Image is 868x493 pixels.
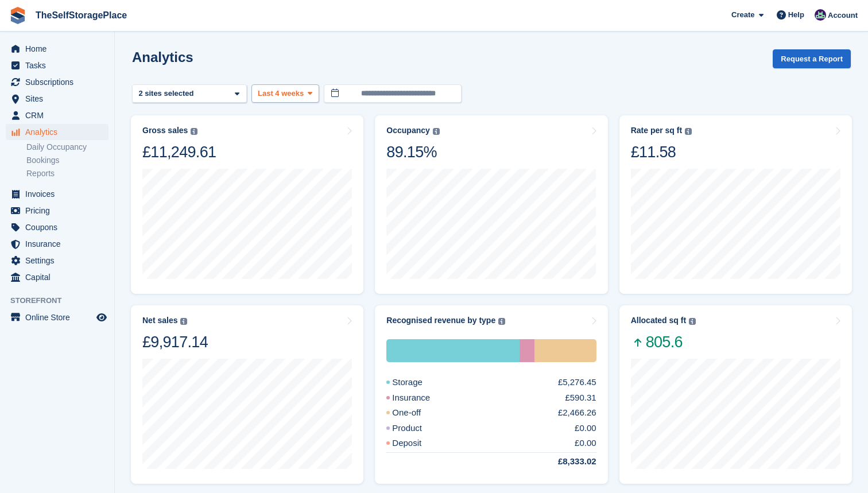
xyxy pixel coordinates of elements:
[251,84,319,103] button: Last 4 weeks
[142,316,177,325] div: Net sales
[191,128,197,135] img: icon-info-grey-7440780725fd019a000dd9b08b2336e03edf1995a4989e88bcd33f0948082b44.svg
[137,88,198,99] div: 2 sites selected
[258,88,304,99] span: Last 4 weeks
[558,406,596,420] div: £2,466.26
[386,316,495,325] div: Recognised revenue by type
[6,269,108,285] a: menu
[386,422,449,435] div: Product
[6,91,108,107] a: menu
[6,107,108,123] a: menu
[25,269,94,285] span: Capital
[25,74,94,90] span: Subscriptions
[386,406,448,420] div: One-off
[828,10,858,21] span: Account
[9,7,26,24] img: stora-icon-8386f47178a22dfd0bd8f6a31ec36ba5ce8667c1dd55bd0f319d3a0aa187defe.svg
[520,339,534,362] div: Insurance
[386,376,450,389] div: Storage
[25,203,94,219] span: Pricing
[558,376,596,389] div: £5,276.45
[386,142,439,162] div: 89.15%
[132,49,193,65] h2: Analytics
[498,318,505,325] img: icon-info-grey-7440780725fd019a000dd9b08b2336e03edf1995a4989e88bcd33f0948082b44.svg
[26,168,108,179] a: Reports
[142,142,216,162] div: £11,249.61
[731,9,754,21] span: Create
[386,126,429,135] div: Occupancy
[386,339,519,362] div: Storage
[6,309,108,325] a: menu
[575,437,596,450] div: £0.00
[6,124,108,140] a: menu
[565,391,596,405] div: £590.31
[142,332,208,352] div: £9,917.14
[6,41,108,57] a: menu
[25,219,94,235] span: Coupons
[25,91,94,107] span: Sites
[530,455,596,468] div: £8,333.02
[689,318,696,325] img: icon-info-grey-7440780725fd019a000dd9b08b2336e03edf1995a4989e88bcd33f0948082b44.svg
[25,253,94,269] span: Settings
[631,142,692,162] div: £11.58
[433,128,440,135] img: icon-info-grey-7440780725fd019a000dd9b08b2336e03edf1995a4989e88bcd33f0948082b44.svg
[6,219,108,235] a: menu
[631,126,682,135] div: Rate per sq ft
[386,391,458,405] div: Insurance
[815,9,826,21] img: Sam
[25,41,94,57] span: Home
[773,49,851,68] button: Request a Report
[25,236,94,252] span: Insurance
[631,332,696,352] span: 805.6
[685,128,692,135] img: icon-info-grey-7440780725fd019a000dd9b08b2336e03edf1995a4989e88bcd33f0948082b44.svg
[788,9,804,21] span: Help
[6,253,108,269] a: menu
[25,186,94,202] span: Invoices
[575,422,596,435] div: £0.00
[6,186,108,202] a: menu
[25,57,94,73] span: Tasks
[25,107,94,123] span: CRM
[6,203,108,219] a: menu
[31,6,131,25] a: TheSelfStoragePlace
[534,339,596,362] div: One-off
[25,309,94,325] span: Online Store
[180,318,187,325] img: icon-info-grey-7440780725fd019a000dd9b08b2336e03edf1995a4989e88bcd33f0948082b44.svg
[631,316,686,325] div: Allocated sq ft
[6,236,108,252] a: menu
[26,155,108,166] a: Bookings
[6,57,108,73] a: menu
[10,295,114,306] span: Storefront
[26,142,108,153] a: Daily Occupancy
[25,124,94,140] span: Analytics
[386,437,449,450] div: Deposit
[6,74,108,90] a: menu
[142,126,188,135] div: Gross sales
[95,310,108,324] a: Preview store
